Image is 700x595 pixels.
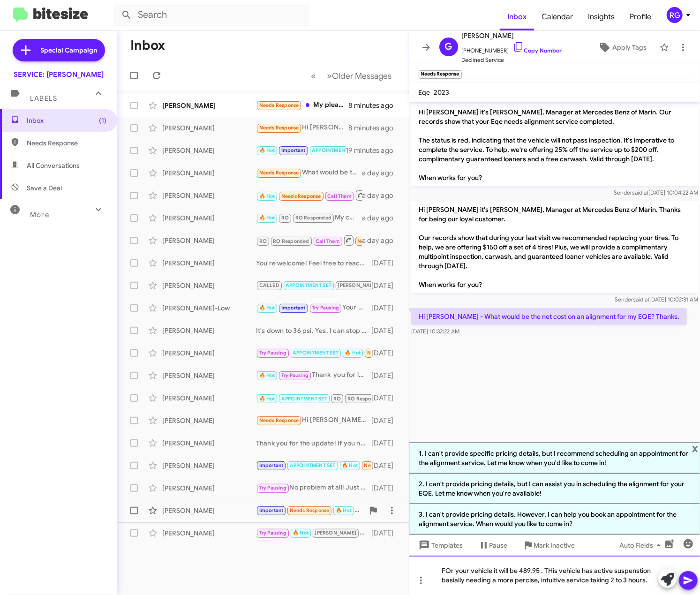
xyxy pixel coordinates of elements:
span: Needs Response [259,170,299,176]
div: [PERSON_NAME] [162,258,256,268]
button: RG [659,7,690,23]
span: Try Pausing [259,530,286,536]
div: Thanks. [256,347,371,358]
div: Thank you for letting me know, feel free to text me on here when you are ready. [256,370,371,381]
div: [DATE] [371,393,401,403]
span: APPOINTMENT SET [312,147,358,153]
span: APPOINTMENT SET [293,350,339,356]
div: [PERSON_NAME] [162,483,256,493]
a: Calendar [534,3,580,30]
span: 🔥 Hot [293,530,309,536]
div: [DATE] [371,483,401,493]
div: Hi [PERSON_NAME] - What would be the net cost on an alignment for my EQE? Thanks. [256,122,349,133]
span: Templates [417,537,463,554]
span: Needs Response [357,238,397,244]
span: Declined Service [462,55,562,65]
div: [PERSON_NAME] [162,213,256,223]
span: More [30,211,49,219]
small: Needs Response [419,70,462,79]
span: 🔥 Hot [345,350,361,356]
span: All Conversations [27,161,80,170]
div: [PERSON_NAME] [162,146,256,155]
div: [PERSON_NAME] [162,348,256,358]
p: Hi [PERSON_NAME] - What would be the net cost on an alignment for my EQE? Thanks. [411,308,687,325]
a: Inbox [500,3,534,30]
div: [DATE] [371,303,401,313]
div: No problem at all! Just reach out when you're back in [GEOGRAPHIC_DATA], and we'll schedule your ... [256,482,371,493]
button: Apply Tags [589,39,655,56]
div: Thank you for the update! If you need assistance with anything else or have questions in the futu... [256,438,371,448]
a: Insights [580,3,622,30]
div: [DATE] [371,371,401,380]
div: [DATE] [371,416,401,425]
div: [PERSON_NAME] [162,168,256,178]
div: [DATE] [371,348,401,358]
span: 🔥 Hot [336,507,352,513]
div: [PERSON_NAME] [162,101,256,110]
span: Try Pausing [312,305,339,311]
span: Mark Inactive [534,537,575,554]
span: Needs Response [367,350,407,356]
span: APPOINTMENT SET [281,396,327,402]
span: Try Pausing [281,372,309,378]
span: 🔥 Hot [259,396,275,402]
span: Important [259,462,284,468]
span: 🔥 Hot [259,215,275,221]
div: a day ago [362,168,401,178]
span: Apply Tags [612,39,647,56]
div: You're welcome! Feel free to reach out via text and I can always make an appointment for you. [256,258,371,268]
button: Previous [306,66,322,85]
span: Needs Response [27,138,106,148]
h1: Inbox [130,38,165,53]
span: [PERSON_NAME] [338,282,380,288]
span: « [311,70,316,82]
div: 19 minutes ago [346,146,401,155]
span: Special Campaign [41,45,98,55]
div: Inbound Call [256,234,362,246]
button: Mark Inactive [515,537,583,554]
div: [PERSON_NAME]-Low [162,303,256,313]
nav: Page navigation example [306,66,398,85]
span: Pause [489,537,508,554]
span: Important [259,507,284,513]
a: Special Campaign [13,39,105,61]
div: [PERSON_NAME] [162,236,256,245]
span: (1) [99,116,106,125]
div: Inbound Call [256,392,371,404]
span: Needs Response [290,507,330,513]
div: [PERSON_NAME] [162,528,256,538]
span: Sender [DATE] 10:02:31 AM [615,296,698,303]
a: Copy Number [513,47,562,54]
button: Pause [471,537,515,554]
div: [PERSON_NAME] [162,506,256,515]
div: What would be the total? [256,167,362,178]
span: Inbox [27,116,106,125]
span: Needs Response [259,417,299,423]
span: 🔥 Hot [259,147,275,153]
span: Try Pausing [259,485,286,491]
span: Eqe [419,88,430,97]
div: [PERSON_NAME] [162,371,256,380]
span: 🔥 Hot [259,372,275,378]
span: Auto Fields [619,537,664,554]
span: 🔥 Hot [259,305,275,311]
div: SERVICE: [PERSON_NAME] [14,70,104,79]
span: Needs Response [259,102,299,108]
div: [PERSON_NAME] [162,191,256,200]
div: [EMAIL_ADDRESS][DOMAIN_NAME] Could you please send me all the inspection and the info from your e... [256,505,364,516]
div: [DATE] [371,461,401,470]
span: APPOINTMENT SET [286,282,331,288]
div: My pleasure [PERSON_NAME]. Thank you very much!! [256,100,349,111]
span: RO [281,215,289,221]
span: Labels [30,94,57,103]
div: [DATE] [371,326,401,335]
span: Call Them [316,238,340,244]
span: [PERSON_NAME] [462,30,562,41]
div: [PERSON_NAME] [162,416,256,425]
div: Inbound Call [256,189,362,201]
span: 🔥 Hot [259,193,275,199]
span: Profile [622,3,659,30]
span: Needs Response [281,193,321,199]
div: a day ago [362,236,401,245]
